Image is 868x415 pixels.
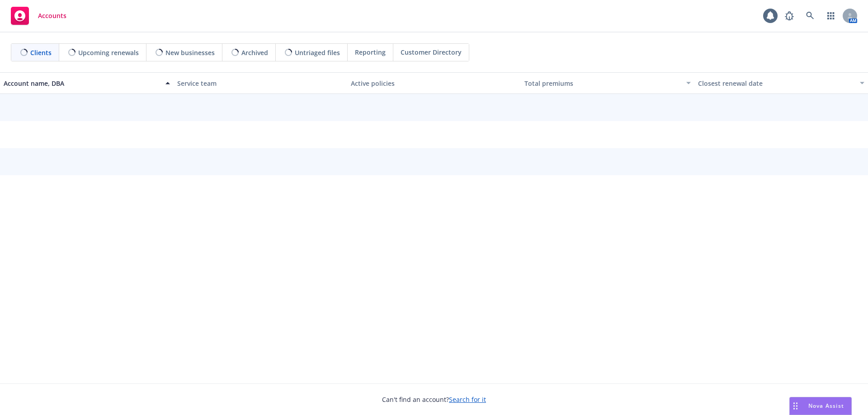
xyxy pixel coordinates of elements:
a: Search for it [449,395,486,404]
div: Closest renewal date [698,79,854,88]
span: New businesses [165,48,215,57]
a: Switch app [822,7,840,25]
div: Active policies [351,79,517,88]
span: Upcoming renewals [78,48,139,57]
span: Reporting [355,47,386,57]
span: Nova Assist [808,402,844,410]
a: Report a Bug [780,7,798,25]
div: Total premiums [524,79,681,88]
span: Archived [241,48,268,57]
button: Closest renewal date [694,72,868,94]
div: Service team [177,79,344,88]
button: Active policies [347,72,521,94]
button: Service team [174,72,347,94]
span: Clients [30,48,52,57]
button: Total premiums [521,72,694,94]
div: Account name, DBA [4,79,160,88]
span: Accounts [38,12,66,19]
button: Nova Assist [789,397,852,415]
a: Accounts [7,3,70,28]
span: Customer Directory [401,47,462,57]
a: Search [801,7,819,25]
span: Can't find an account? [382,395,486,404]
div: Drag to move [790,397,801,415]
span: Untriaged files [295,48,340,57]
